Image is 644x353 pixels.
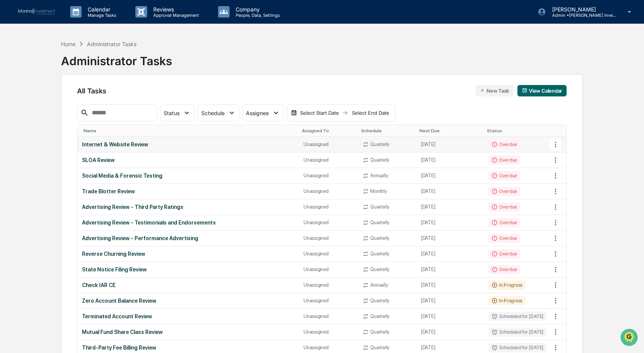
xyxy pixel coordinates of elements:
[488,343,546,352] div: Scheduled for [DATE]
[304,141,353,147] div: Unassigned
[416,246,484,262] td: [DATE]
[416,293,484,309] td: [DATE]
[82,141,294,148] div: Internet & Website Review
[82,313,294,319] div: Terminated Account Review
[488,265,520,274] div: Overdue
[230,13,284,18] p: People, Data, Settings
[82,235,294,241] div: Advertising Review - Performance Advertising
[304,251,353,257] div: Unassigned
[416,231,484,246] td: [DATE]
[246,110,269,116] span: Assignee
[620,328,640,348] iframe: Open customer support
[82,157,294,163] div: SLOA Review
[82,173,294,179] div: Social Media & Forensic Testing
[82,6,120,13] p: Calendar
[82,329,294,335] div: Mutual Fund Share Class Review
[304,173,353,178] div: Unassigned
[416,278,484,293] td: [DATE]
[18,9,55,15] img: logo
[361,128,413,133] div: Toggle SortBy
[488,187,520,196] div: Overdue
[82,251,294,257] div: Reverse Churning Review
[82,13,120,18] p: Manage Tasks
[488,312,546,321] div: Scheduled for [DATE]
[63,96,95,104] span: Attestations
[488,296,525,305] div: In Progress
[370,298,389,303] div: Quarterly
[26,58,125,66] div: Start new chat
[82,298,294,304] div: Zero Account Balance Review
[546,13,617,18] p: Admin • [PERSON_NAME] Investment Management
[15,96,49,104] span: Preclearance
[350,110,392,116] div: Select End Date
[416,262,484,278] td: [DATE]
[82,282,294,288] div: Check IAR CE
[546,6,617,13] p: [PERSON_NAME]
[488,281,525,290] div: In Progress
[82,220,294,226] div: Advertising Review - Testimonials and Endorsements
[291,110,297,116] img: calendar
[488,327,546,337] div: Scheduled for [DATE]
[488,218,520,227] div: Overdue
[370,313,389,319] div: Quarterly
[304,188,353,194] div: Unassigned
[76,129,92,135] span: Pylon
[61,41,75,47] div: Home
[304,220,353,225] div: Unassigned
[488,156,520,165] div: Overdue
[488,171,520,180] div: Overdue
[82,266,294,273] div: State Notice Filing Review
[370,266,389,272] div: Quarterly
[147,13,203,18] p: Approval Management
[416,324,484,340] td: [DATE]
[8,58,21,72] img: 1746055101610-c473b297-6a78-478c-a979-82029cc54cd1
[302,128,355,133] div: Toggle SortBy
[299,110,340,116] div: Select Start Date
[517,85,567,96] button: View Calendar
[475,85,514,96] button: New Task
[488,140,520,149] div: Overdue
[488,234,520,243] div: Overdue
[82,188,294,194] div: Trade Blotter Review
[52,93,98,107] a: 🗄️Attestations
[5,93,52,107] a: 🖐️Preclearance
[342,110,348,116] img: arrow right
[488,202,520,212] div: Overdue
[304,266,353,272] div: Unassigned
[416,309,484,324] td: [DATE]
[304,235,353,241] div: Unassigned
[416,168,484,184] td: [DATE]
[551,128,566,133] div: Toggle SortBy
[164,110,180,116] span: Status
[370,235,389,241] div: Quarterly
[522,88,527,93] img: calendar
[8,111,14,117] div: 🔎
[416,215,484,231] td: [DATE]
[370,157,389,163] div: Quarterly
[416,184,484,199] td: [DATE]
[201,110,225,116] span: Schedule
[55,97,61,103] div: 🗄️
[416,137,484,152] td: [DATE]
[15,111,48,118] span: Data Lookup
[82,204,294,210] div: Advertising Review - Third Party Ratings
[419,128,481,133] div: Toggle SortBy
[304,313,353,319] div: Unassigned
[84,128,296,133] div: Toggle SortBy
[304,345,353,350] div: Unassigned
[370,251,389,257] div: Quarterly
[82,345,294,351] div: Third-Party Fee Billing Review
[8,97,14,103] div: 🖐️
[5,108,51,121] a: 🔎Data Lookup
[304,329,353,335] div: Unassigned
[77,87,106,95] span: All Tasks
[87,41,137,47] div: Administrator Tasks
[370,188,387,194] div: Monthly
[130,61,139,70] button: Start new chat
[8,16,139,28] p: How can we help?
[230,6,284,13] p: Company
[304,298,353,303] div: Unassigned
[370,329,389,335] div: Quarterly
